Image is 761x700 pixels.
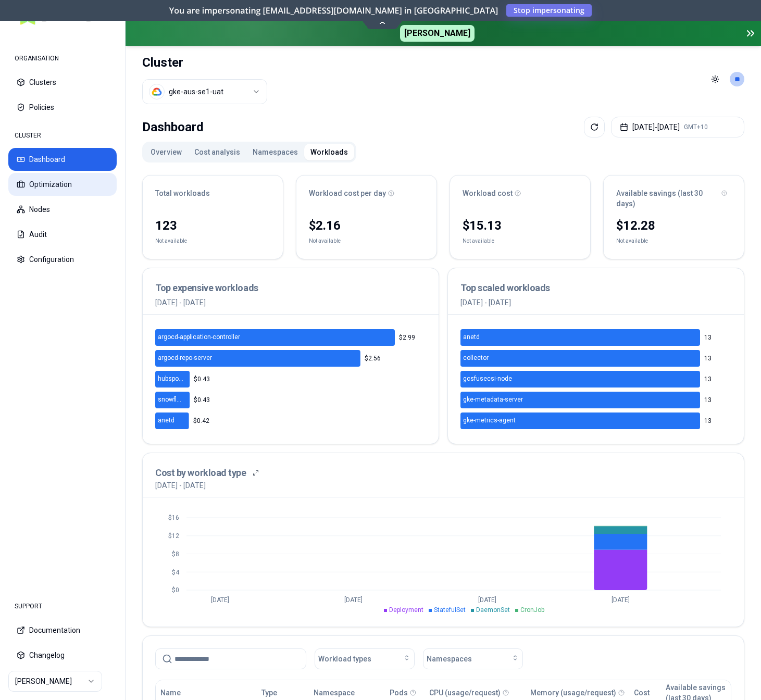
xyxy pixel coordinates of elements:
[612,596,630,604] tspan: [DATE]
[463,188,578,198] div: Workload cost
[168,532,179,540] tspan: $12
[400,25,475,42] span: [PERSON_NAME]
[144,144,188,160] button: Overview
[8,48,117,69] div: ORGANISATION
[309,217,424,234] div: $2.16
[304,144,354,160] button: Workloads
[8,96,117,119] button: Policies
[8,248,117,271] button: Configuration
[423,648,523,669] button: Namespaces
[476,606,510,614] span: DaemonSet
[155,217,270,234] div: 123
[434,606,466,614] span: StatefulSet
[520,606,544,614] span: CronJob
[684,123,708,131] span: GMT+10
[8,71,117,94] button: Clusters
[8,223,117,246] button: Audit
[8,644,117,667] button: Changelog
[172,586,179,594] tspan: $0
[309,236,341,246] div: Not available
[318,654,371,664] span: Workload types
[463,236,494,246] div: Not available
[155,281,426,295] h3: Top expensive workloads
[142,79,267,104] button: Select a value
[8,148,117,171] button: Dashboard
[188,144,246,160] button: Cost analysis
[616,236,648,246] div: Not available
[155,466,246,480] h3: Cost by workload type
[169,86,223,97] div: gke-aus-se1-uat
[8,596,117,617] div: SUPPORT
[155,480,206,491] p: [DATE] - [DATE]
[155,188,270,198] div: Total workloads
[155,236,187,246] div: Not available
[389,606,423,614] span: Deployment
[463,217,578,234] div: $15.13
[8,619,117,642] button: Documentation
[309,188,424,198] div: Workload cost per day
[460,297,731,308] p: [DATE] - [DATE]
[152,86,162,97] img: gcp
[246,144,304,160] button: Namespaces
[168,514,179,521] tspan: $16
[616,217,731,234] div: $12.28
[8,198,117,221] button: Nodes
[172,551,179,558] tspan: $8
[315,648,415,669] button: Workload types
[460,281,731,295] h3: Top scaled workloads
[427,654,472,664] span: Namespaces
[8,173,117,196] button: Optimization
[611,117,744,137] button: [DATE]-[DATE]GMT+10
[478,596,496,604] tspan: [DATE]
[155,297,426,308] p: [DATE] - [DATE]
[616,188,731,209] div: Available savings (last 30 days)
[344,596,363,604] tspan: [DATE]
[8,125,117,146] div: CLUSTER
[142,117,204,137] div: Dashboard
[211,596,229,604] tspan: [DATE]
[142,54,267,71] h1: Cluster
[172,569,180,576] tspan: $4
